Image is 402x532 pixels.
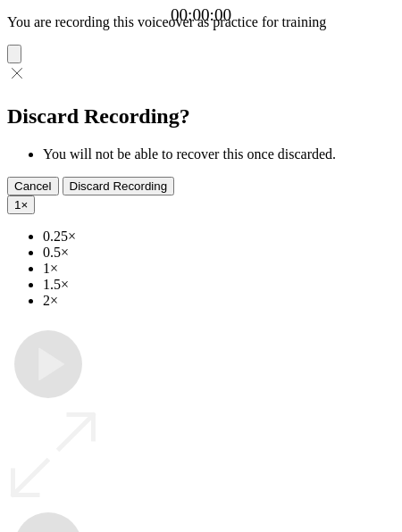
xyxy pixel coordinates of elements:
p: You are recording this voiceover as practice for training [7,14,395,30]
button: Discard Recording [63,177,175,195]
a: 00:00:00 [171,5,231,25]
li: 0.25× [43,229,395,245]
h2: Discard Recording? [7,104,395,129]
li: 1× [43,261,395,277]
button: Cancel [7,177,59,195]
li: You will not be able to recover this once discarded. [43,146,395,162]
span: 1 [14,198,21,212]
li: 2× [43,293,395,309]
li: 1.5× [43,277,395,293]
li: 0.5× [43,245,395,261]
button: 1× [7,195,35,214]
